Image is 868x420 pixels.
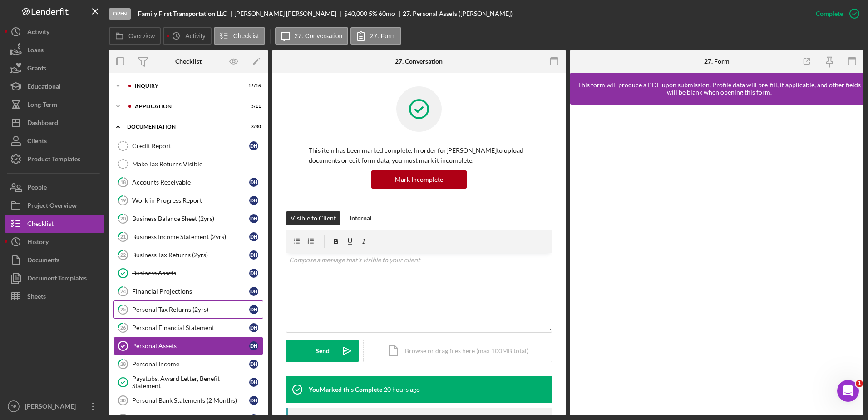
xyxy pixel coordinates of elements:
[113,300,263,319] a: 25Personal Tax Returns (2yrs)DH
[132,215,249,222] div: Business Balance Sheet (2yrs)
[113,246,263,264] a: 22Business Tax Returns (2yrs)DH
[132,375,249,390] div: Paystubs, Award Letter, Benefit Statement
[113,210,263,228] a: 20Business Balance Sheet (2yrs)DH
[344,10,367,17] span: $40,000
[132,142,249,150] div: Credit Report
[132,288,249,295] div: Financial Projections
[109,27,161,45] button: Overview
[113,391,263,410] a: 30Personal Bank Statements (2 Months)DH
[109,8,131,20] div: Open
[132,251,249,259] div: Business Tax Returns (2yrs)
[249,341,258,350] div: D H
[807,5,863,23] button: Complete
[309,386,382,393] div: You Marked this Complete
[249,396,258,405] div: D H
[249,269,258,278] div: D H
[379,10,395,17] div: 60 mo
[249,196,258,205] div: D H
[249,250,258,260] div: D H
[132,360,249,368] div: Personal Income
[23,397,82,418] div: [PERSON_NAME]
[113,155,263,173] a: Make Tax Returns Visible
[132,179,249,186] div: Accounts Receivable
[837,380,859,402] iframe: Intercom live chat
[291,211,336,225] div: Visible to Client
[113,191,263,210] a: 19Work in Progress ReportDH
[120,325,126,330] tspan: 26
[132,160,263,168] div: Make Tax Returns Visible
[350,27,401,45] button: 27. Form
[132,324,249,331] div: Personal Financial Statement
[128,32,155,40] label: Overview
[249,232,258,241] div: D H
[113,228,263,246] a: 21Business Income Statement (2yrs)DH
[113,282,263,300] a: 24Financial ProjectionsDH
[127,124,238,130] div: Documentation
[345,211,376,225] button: Internal
[249,360,258,369] div: D H
[295,32,343,40] label: 27. Conversation
[135,104,238,109] div: Application
[120,234,126,240] tspan: 21
[249,305,258,314] div: D H
[163,27,211,45] button: Activity
[245,83,261,89] div: 12 / 16
[132,233,249,240] div: Business Income Statement (2yrs)
[316,340,330,362] div: Send
[10,404,16,409] text: DB
[286,340,359,362] button: Send
[132,306,249,313] div: Personal Tax Returns (2yrs)
[113,173,263,191] a: 18Accounts ReceivableDH
[135,83,238,89] div: Inquiry
[113,355,263,373] a: 28Personal IncomeDH
[120,197,126,203] tspan: 19
[370,32,395,40] label: 27. Form
[214,27,265,45] button: Checklist
[233,32,259,40] label: Checklist
[120,252,126,258] tspan: 22
[27,287,46,308] div: Sheets
[132,270,249,277] div: Business Assets
[113,337,263,355] a: Personal AssetsDH
[369,10,377,17] div: 5 %
[175,58,202,65] div: Checklist
[120,215,126,221] tspan: 20
[113,137,263,155] a: Credit ReportDH
[132,397,249,404] div: Personal Bank Statements (2 Months)
[5,287,104,305] a: Sheets
[245,124,261,130] div: 3 / 30
[309,145,529,166] p: This item has been marked complete. In order for [PERSON_NAME] to upload documents or edit form d...
[249,214,258,223] div: D H
[120,361,126,367] tspan: 28
[120,398,126,403] tspan: 30
[138,10,227,17] b: Family First Transportation LLC
[816,5,843,23] div: Complete
[120,288,126,294] tspan: 24
[245,104,261,109] div: 5 / 11
[704,58,730,65] div: 27. Form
